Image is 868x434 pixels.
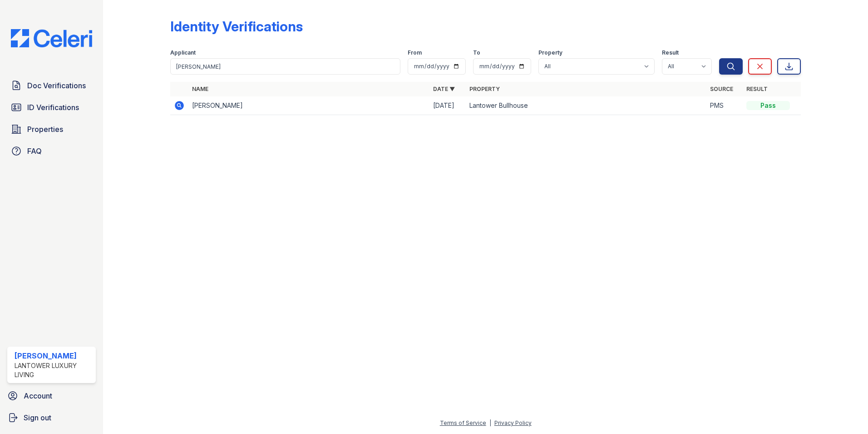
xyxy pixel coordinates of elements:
label: Property [538,49,562,56]
span: Account [24,390,52,401]
a: Doc Verifications [7,76,96,95]
div: Pass [746,101,790,110]
span: Properties [27,124,63,135]
label: Result [662,49,679,56]
a: Name [192,86,208,92]
span: Sign out [24,412,51,423]
span: FAQ [27,146,42,156]
label: To [473,49,480,56]
label: From [408,49,422,56]
input: Search by name or phone number [170,58,400,75]
span: ID Verifications [27,102,79,113]
img: CE_Logo_Blue-a8612792a0a2168367f1c8372b55b34899dd931a85d93a1a3d3e32e68fde9ad4.png [4,29,99,47]
span: Doc Verifications [27,80,86,91]
a: FAQ [7,142,96,160]
div: Identity Verifications [170,18,303,35]
a: Result [746,86,768,92]
a: Privacy Policy [494,419,532,426]
div: | [489,419,491,426]
label: Applicant [170,49,196,56]
a: Properties [7,120,96,138]
a: Source [710,86,733,92]
a: Property [469,86,500,92]
td: [DATE] [429,96,466,115]
a: Terms of Service [440,419,486,426]
a: Account [4,387,99,405]
td: Lantower Bullhouse [466,96,707,115]
a: ID Verifications [7,98,96,116]
td: [PERSON_NAME] [188,96,429,115]
a: Sign out [4,409,99,427]
td: PMS [706,96,743,115]
div: Lantower Luxury Living [15,361,92,379]
a: Date ▼ [433,86,455,92]
div: [PERSON_NAME] [15,350,92,361]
